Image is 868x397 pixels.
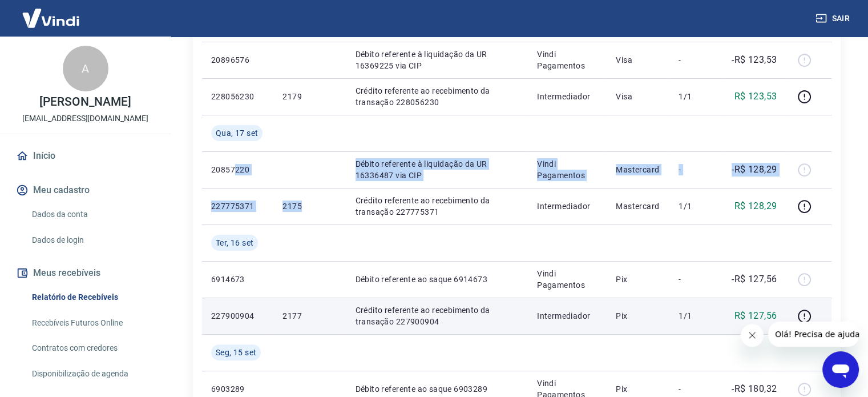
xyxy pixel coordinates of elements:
[768,322,859,347] iframe: Mensagem da empresa
[537,49,597,71] p: Vindi Pagamentos
[211,310,264,322] p: 227900904
[356,383,519,395] p: Débito referente ao saque 6903289
[616,274,660,285] p: Pix
[27,362,157,386] a: Disponibilização de agenda
[216,127,258,139] span: Qua, 17 set
[14,1,88,35] img: Vindi
[27,286,157,309] a: Relatório de Recebíveis
[27,336,157,360] a: Contratos com credores
[216,347,256,358] span: Seg, 15 set
[616,383,660,395] p: Pix
[822,351,859,388] iframe: Botão para abrir a janela de mensagens
[22,113,148,125] p: [EMAIL_ADDRESS][DOMAIN_NAME]
[27,203,157,226] a: Dados da conta
[27,311,157,335] a: Recebíveis Futuros Online
[679,54,712,66] p: -
[616,310,660,322] p: Pix
[356,195,519,218] p: Crédito referente ao recebimento da transação 227775371
[282,200,337,212] p: 2175
[679,383,712,395] p: -
[27,228,157,252] a: Dados de login
[732,163,777,177] p: -R$ 128,29
[356,49,519,71] p: Débito referente à liquidação da UR 16369225 via CIP
[537,91,597,102] p: Intermediador
[679,310,712,322] p: 1/1
[211,200,264,212] p: 227775371
[616,200,660,212] p: Mastercard
[813,8,854,29] button: Sair
[356,85,519,108] p: Crédito referente ao recebimento da transação 228056230
[537,310,597,322] p: Intermediador
[732,53,777,67] p: -R$ 123,53
[216,237,253,248] span: Ter, 16 set
[732,272,777,286] p: -R$ 127,56
[39,96,131,108] p: [PERSON_NAME]
[734,199,777,213] p: R$ 128,29
[616,54,660,66] p: Visa
[14,260,157,286] button: Meus recebíveis
[616,91,660,102] p: Visa
[211,274,264,285] p: 6914673
[211,164,264,175] p: 20857220
[741,324,764,347] iframe: Fechar mensagem
[211,383,264,395] p: 6903289
[356,274,519,285] p: Débito referente ao saque 6914673
[282,91,337,102] p: 2179
[211,54,264,66] p: 20896576
[734,309,777,323] p: R$ 127,56
[356,304,519,327] p: Crédito referente ao recebimento da transação 227900904
[63,46,108,91] div: A
[14,143,157,169] a: Início
[537,268,597,291] p: Vindi Pagamentos
[7,8,96,17] span: Olá! Precisa de ajuda?
[14,178,157,203] button: Meu cadastro
[734,90,777,103] p: R$ 123,53
[679,200,712,212] p: 1/1
[537,158,597,181] p: Vindi Pagamentos
[537,200,597,212] p: Intermediador
[356,158,519,181] p: Débito referente à liquidação da UR 16336487 via CIP
[616,164,660,175] p: Mastercard
[679,274,712,285] p: -
[211,91,264,102] p: 228056230
[732,382,777,396] p: -R$ 180,32
[679,91,712,102] p: 1/1
[679,164,712,175] p: -
[282,310,337,322] p: 2177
